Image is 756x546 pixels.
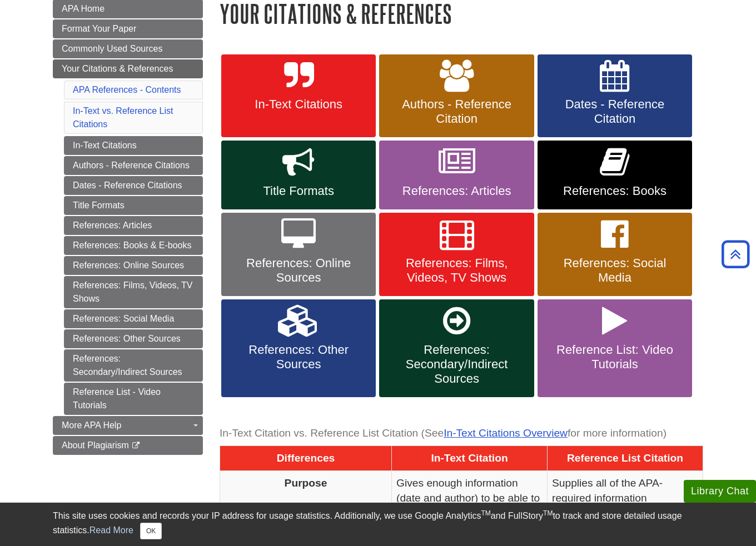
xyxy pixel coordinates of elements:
a: References: Other Sources [64,329,203,348]
span: References: Films, Videos, TV Shows [387,256,525,285]
span: References: Secondary/Indirect Sources [387,343,525,386]
a: References: Other Sources [221,299,376,397]
a: References: Books [538,141,692,209]
a: References: Social Media [538,213,692,296]
span: Your Citations & References [62,64,173,73]
a: References: Online Sources [221,213,376,296]
a: Commonly Used Sources [53,39,203,58]
a: Format Your Paper [53,19,203,38]
span: Authors - Reference Citation [387,97,525,126]
span: APA Home [62,4,105,13]
a: References: Secondary/Indirect Sources [379,299,534,397]
span: More APA Help [62,420,121,430]
caption: In-Text Citation vs. Reference List Citation (See for more information) [220,421,703,446]
span: Differences [277,452,335,464]
span: Dates - Reference Citation [546,97,684,126]
span: References: Other Sources [230,343,367,372]
a: Authors - Reference Citation [379,54,534,138]
a: Reference List - Video Tutorials [64,383,203,415]
a: References: Secondary/Indirect Sources [64,349,203,382]
a: References: Articles [379,141,534,209]
span: References: Social Media [546,256,684,285]
span: References: Articles [387,184,525,198]
span: About Plagiarism [62,440,129,450]
a: Back to Top [718,247,753,262]
span: References: Online Sources [230,256,367,285]
a: In-Text Citations [221,54,376,138]
a: Dates - Reference Citations [64,176,203,195]
a: Title Formats [64,196,203,215]
span: In-Text Citations [230,97,367,112]
a: References: Books & E-books [64,236,203,255]
a: References: Films, Videos, TV Shows [64,276,203,308]
button: Library Chat [684,480,756,503]
sup: TM [543,509,553,517]
a: In-Text vs. Reference List Citations [73,106,173,129]
button: Close [140,523,162,539]
a: References: Films, Videos, TV Shows [379,213,534,296]
td: Supplies all of the APA-required information [548,470,703,541]
span: References: Books [546,184,684,198]
p: Purpose [225,475,387,490]
a: Authors - Reference Citations [64,156,203,175]
a: Read More [89,525,133,535]
a: APA References - Contents [73,85,181,94]
a: Your Citations & References [53,59,203,78]
a: References: Articles [64,216,203,235]
a: References: Online Sources [64,256,203,275]
span: Title Formats [230,184,367,198]
td: Gives enough information (date and author) to be able to identify the full reference on the Refer... [392,470,548,541]
a: In-Text Citations Overview [444,427,568,439]
a: Title Formats [221,141,376,209]
i: This link opens in a new window [131,442,141,449]
sup: TM [481,509,490,517]
a: In-Text Citations [64,136,203,155]
span: Reference List: Video Tutorials [546,343,684,372]
span: Commonly Used Sources [62,44,162,53]
a: Dates - Reference Citation [538,54,692,138]
a: Reference List: Video Tutorials [538,299,692,397]
span: Reference List Citation [567,452,683,464]
a: More APA Help [53,416,203,435]
a: About Plagiarism [53,436,203,455]
span: Format Your Paper [62,24,136,33]
a: References: Social Media [64,309,203,328]
span: In-Text Citation [431,452,508,464]
div: This site uses cookies and records your IP address for usage statistics. Additionally, we use Goo... [53,509,703,539]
